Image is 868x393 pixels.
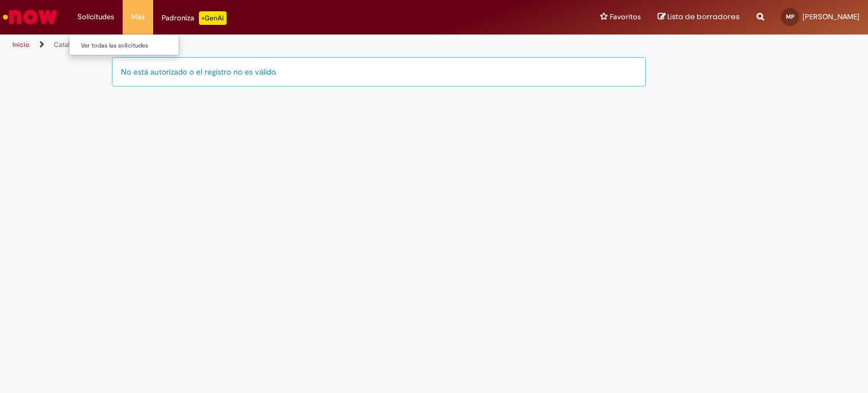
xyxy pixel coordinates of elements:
span: MP [786,13,795,20]
ul: Solicitudes [69,34,179,55]
span: Solicitudes [77,11,114,23]
span: Lista de borradores [667,11,740,22]
div: No está autorizado o el registro no es válido. [112,57,646,87]
a: Ver todas las solicitudes [70,40,194,52]
a: Catalog Item [54,40,92,49]
a: Inicio [12,40,29,49]
ul: Rutas de acceso a la página [8,34,570,55]
div: Padroniza [162,11,227,25]
p: +GenAi [199,11,227,25]
a: Lista de borradores [658,12,740,23]
span: [PERSON_NAME] [802,12,860,21]
img: ServiceNow [1,6,59,28]
span: Favoritos [610,11,641,23]
span: Más [131,11,145,23]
